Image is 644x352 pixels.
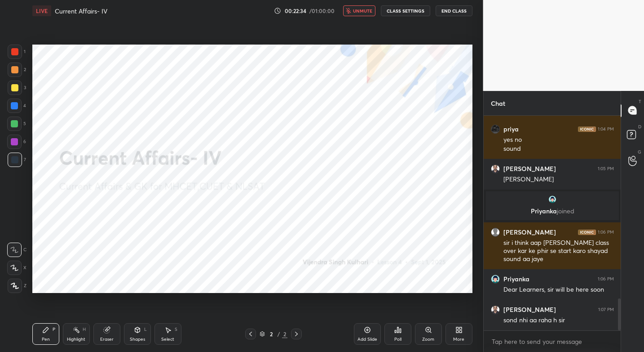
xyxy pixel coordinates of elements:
div: C [7,243,26,257]
div: 2 [267,331,276,337]
div: 2 [8,63,26,77]
div: 1:05 PM [598,166,614,171]
div: L [144,327,147,332]
div: 2 [282,330,287,338]
div: 1:06 PM [598,230,614,235]
div: 1 [8,45,26,59]
div: 1:07 PM [598,307,614,312]
div: Dear Learners, sir will be here soon [503,285,614,294]
div: grid [484,116,621,330]
div: Poll [394,337,401,342]
div: / [278,331,280,337]
h6: [PERSON_NAME] [503,165,556,173]
div: 5 [7,117,26,131]
h4: Current Affairs- IV [55,7,107,15]
h6: [PERSON_NAME] [503,228,556,236]
div: [PERSON_NAME] [503,175,614,184]
div: More [453,337,464,342]
div: 6 [7,135,26,149]
div: sound [503,144,614,153]
img: default.png [491,228,500,237]
div: 1:04 PM [598,126,614,132]
p: T [639,98,641,105]
div: 4 [7,99,26,113]
div: X [7,261,26,275]
div: yes no [503,135,614,144]
div: 3 [8,81,26,95]
button: unmute [343,5,375,16]
img: 360e84d312d449e196f26ff70878266c.jpg [491,305,500,314]
img: 51043390_E9A8E2BE-0D98-441E-80EF-63D756C1DCC8.png [491,275,500,284]
img: 360e84d312d449e196f26ff70878266c.jpg [491,164,500,173]
div: LIVE [32,5,51,16]
img: 51043390_E9A8E2BE-0D98-441E-80EF-63D756C1DCC8.png [548,195,557,204]
p: D [638,123,641,130]
div: H [83,327,86,332]
h6: Priyanka [503,275,529,283]
div: 7 [8,153,26,167]
div: Zoom [422,337,434,342]
div: sir i think aap [PERSON_NAME] class over kar ke phir se start karo shayad sound aa jaye [503,239,614,264]
span: joined [556,207,574,215]
button: CLASS SETTINGS [381,5,430,16]
img: iconic-dark.1390631f.png [578,126,596,132]
div: Highlight [67,337,85,342]
div: Add Slide [357,337,377,342]
h6: [PERSON_NAME] [503,306,556,314]
div: 1:06 PM [598,276,614,282]
p: G [638,149,641,155]
p: Priyanka [491,208,613,215]
h6: priya [503,125,519,133]
p: Chat [484,91,512,115]
div: P [53,327,55,332]
img: 8ed7a95dc0e542088c6a809304340f70.jpg [491,125,500,134]
button: End Class [436,5,472,16]
div: Pen [42,337,50,342]
div: Select [161,337,174,342]
div: Eraser [100,337,114,342]
div: Z [8,279,26,293]
div: S [175,327,177,332]
span: unmute [353,8,372,14]
img: iconic-dark.1390631f.png [578,230,596,235]
div: sond nhi aa raha h sir [503,316,614,325]
div: Shapes [130,337,145,342]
